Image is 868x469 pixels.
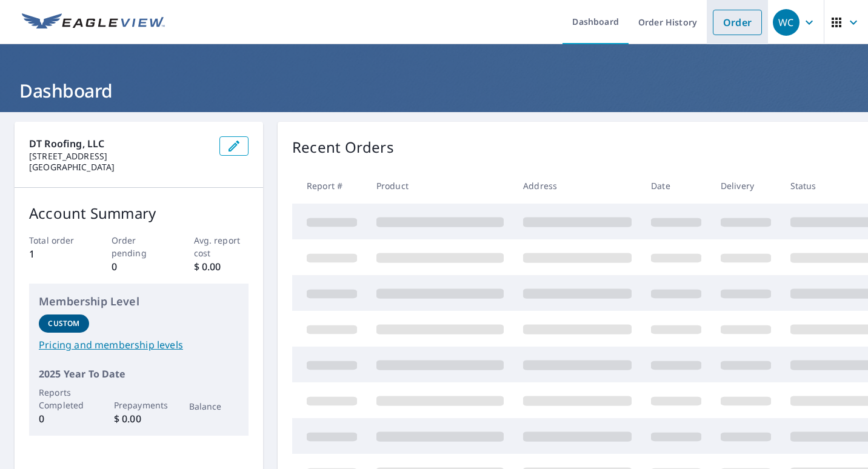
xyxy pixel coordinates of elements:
th: Address [513,168,641,204]
p: [GEOGRAPHIC_DATA] [29,162,210,173]
p: $ 0.00 [194,259,249,274]
p: Membership Level [39,293,239,310]
p: 0 [39,411,89,426]
p: Custom [48,318,79,329]
p: Account Summary [29,202,249,224]
h1: Dashboard [15,78,853,103]
p: Order pending [112,234,167,259]
p: [STREET_ADDRESS] [29,151,210,162]
p: Prepayments [114,399,164,411]
th: Delivery [711,168,781,204]
a: Pricing and membership levels [39,338,239,352]
p: Balance [189,400,239,413]
p: DT Roofing, LLC [29,136,210,151]
img: EV Logo [22,13,165,32]
p: Recent Orders [292,136,394,158]
th: Date [641,168,711,204]
p: Avg. report cost [194,234,249,259]
p: Total order [29,234,84,247]
p: 2025 Year To Date [39,367,239,381]
th: Product [367,168,513,204]
p: Reports Completed [39,386,89,411]
p: $ 0.00 [114,411,164,426]
th: Report # [292,168,367,204]
p: 1 [29,247,84,261]
div: WC [773,9,800,36]
p: 0 [112,259,167,274]
a: Order [713,10,762,35]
